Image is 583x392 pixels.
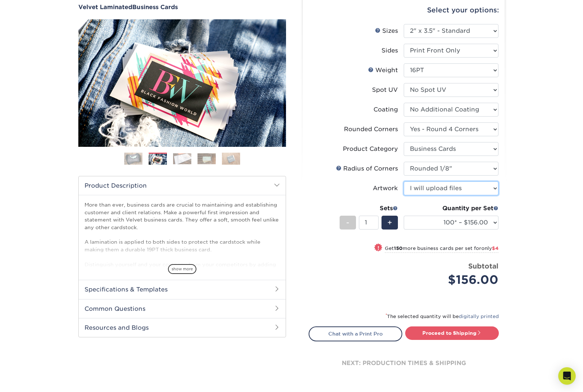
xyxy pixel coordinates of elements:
span: Velvet Laminated [78,4,132,11]
div: Radius of Corners [336,164,398,173]
h2: Specifications & Templates [79,280,286,299]
div: Sides [382,46,398,55]
a: Proceed to Shipping [405,326,499,340]
div: Product Category [343,145,398,153]
h2: Resources and Blogs [79,318,286,337]
div: Quantity per Set [404,204,498,213]
small: Get more business cards per set for [385,246,498,253]
strong: Subtotal [468,262,498,270]
img: Velvet Laminated 02 [78,19,286,147]
div: next: production times & shipping [309,341,499,385]
div: $156.00 [409,271,498,289]
span: only [481,246,498,251]
div: Artwork [373,184,398,193]
a: Chat with a Print Pro [309,326,402,341]
div: Sets [340,204,398,213]
span: - [346,217,349,228]
img: Business Cards 01 [124,150,142,168]
div: Sizes [375,27,398,35]
a: digitally printed [459,314,499,319]
strong: 150 [394,246,403,251]
a: Velvet LaminatedBusiness Cards [78,4,286,11]
img: Business Cards 02 [149,154,167,165]
span: ! [377,244,379,252]
div: Open Intercom Messenger [558,367,576,385]
img: Business Cards 05 [222,152,240,165]
span: show more [168,264,196,274]
p: More than ever, business cards are crucial to maintaining and establishing customer and client re... [85,201,280,320]
span: + [387,217,392,228]
small: The selected quantity will be [386,314,499,319]
img: Business Cards 04 [197,153,216,164]
div: Rounded Corners [344,125,398,134]
img: Business Cards 03 [173,153,191,164]
div: Coating [373,105,398,114]
h2: Common Questions [79,299,286,318]
div: Spot UV [372,86,398,94]
h2: Product Description [79,176,286,195]
div: Weight [368,66,398,75]
span: $4 [492,246,498,251]
h1: Business Cards [78,4,286,11]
